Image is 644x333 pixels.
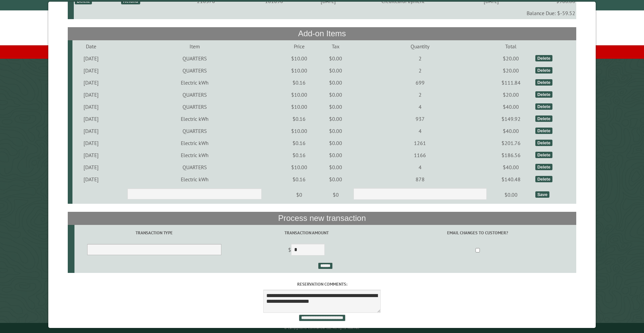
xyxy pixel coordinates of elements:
td: 4 [352,101,488,113]
td: [DATE] [72,149,110,161]
td: 699 [352,77,488,89]
td: $0.00 [319,113,352,125]
td: 2 [352,64,488,77]
td: Electric kWh [110,137,279,149]
td: [DATE] [72,173,110,185]
td: QUARTERS [110,64,279,77]
td: 2 [352,89,488,101]
td: [DATE] [72,137,110,149]
td: $149.92 [488,113,534,125]
td: $0.00 [319,125,352,137]
div: Delete [535,164,552,170]
td: Electric kWh [110,173,279,185]
td: $20.00 [488,64,534,77]
div: Delete [535,140,552,146]
td: 878 [352,173,488,185]
div: Delete [535,176,552,182]
td: $20.00 [488,89,534,101]
td: $ [234,241,379,260]
td: $10.00 [279,125,319,137]
td: QUARTERS [110,125,279,137]
label: Transaction Type [75,230,233,236]
td: Tax [319,40,352,52]
div: Delete [535,91,552,98]
td: $201.76 [488,137,534,149]
td: $0.16 [279,137,319,149]
th: Add-on Items [68,27,577,40]
label: Email changes to customer? [380,230,575,236]
th: Process new transaction [68,212,577,225]
td: $0.00 [319,77,352,89]
td: Electric kWh [110,149,279,161]
td: 2 [352,52,488,64]
td: $0.00 [319,149,352,161]
td: $0.00 [319,52,352,64]
td: 1261 [352,137,488,149]
td: [DATE] [72,77,110,89]
td: $111.84 [488,77,534,89]
td: Quantity [352,40,488,52]
td: $0.00 [319,137,352,149]
td: $0.00 [319,64,352,77]
td: QUARTERS [110,161,279,173]
div: Delete [535,128,552,134]
td: Price [279,40,319,52]
td: Item [110,40,279,52]
td: 937 [352,113,488,125]
td: [DATE] [72,161,110,173]
td: Electric kWh [110,113,279,125]
td: $0.16 [279,149,319,161]
td: $40.00 [488,101,534,113]
td: $40.00 [488,161,534,173]
td: Date [72,40,110,52]
td: [DATE] [72,101,110,113]
td: $40.00 [488,125,534,137]
label: Transaction Amount [235,230,378,236]
td: $0.00 [319,173,352,185]
td: $10.00 [279,64,319,77]
div: Save [535,191,549,198]
td: $0.16 [279,77,319,89]
td: [DATE] [72,125,110,137]
td: $10.00 [279,161,319,173]
td: QUARTERS [110,89,279,101]
td: $0.00 [319,161,352,173]
td: $10.00 [279,89,319,101]
div: Delete [535,152,552,158]
label: Reservation comments: [68,281,577,287]
td: Total [488,40,534,52]
td: $0 [319,185,352,204]
td: 4 [352,125,488,137]
div: Delete [535,67,552,74]
td: [DATE] [72,64,110,77]
td: $10.00 [279,101,319,113]
small: © Campground Commander LLC. All rights reserved. [284,326,360,330]
td: $140.48 [488,173,534,185]
td: Electric kWh [110,77,279,89]
td: $0 [279,185,319,204]
td: 4 [352,161,488,173]
td: [DATE] [72,52,110,64]
td: [DATE] [72,89,110,101]
td: [DATE] [72,113,110,125]
td: $0.00 [488,185,534,204]
div: Delete [535,79,552,86]
td: $20.00 [488,52,534,64]
td: $0.16 [279,173,319,185]
div: Delete [535,103,552,110]
td: $0.16 [279,113,319,125]
td: $0.00 [319,101,352,113]
td: Balance Due: $-59.52 [74,7,576,19]
td: QUARTERS [110,52,279,64]
td: 1166 [352,149,488,161]
td: QUARTERS [110,101,279,113]
td: $10.00 [279,52,319,64]
td: $186.56 [488,149,534,161]
div: Delete [535,55,552,61]
div: Delete [535,115,552,122]
td: $0.00 [319,89,352,101]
